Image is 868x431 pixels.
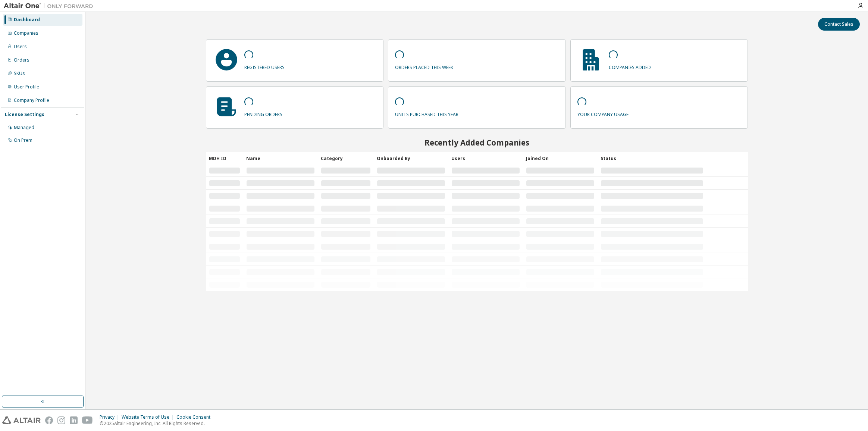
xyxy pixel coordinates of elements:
img: Altair One [4,2,97,10]
div: Dashboard [14,17,40,23]
div: Orders [14,57,29,63]
div: License Settings [5,112,44,118]
div: Company Profile [14,97,49,103]
div: Name [246,152,315,164]
p: units purchased this year [395,109,458,118]
div: SKUs [14,71,25,76]
div: Cookie Consent [176,414,215,420]
div: Users [14,44,27,50]
p: orders placed this week [395,62,453,71]
div: Status [601,152,704,164]
img: facebook.svg [45,416,53,424]
img: altair_logo.svg [2,416,41,424]
p: registered users [244,62,285,71]
p: your company usage [577,109,629,118]
div: Privacy [100,414,122,420]
p: companies added [609,62,651,71]
div: Category [321,152,371,164]
p: © 2025 Altair Engineering, Inc. All Rights Reserved. [100,420,215,427]
p: pending orders [244,109,282,118]
div: MDH ID [209,152,240,164]
div: On Prem [14,137,32,143]
div: Companies [14,30,38,36]
div: Users [451,152,520,164]
h2: Recently Added Companies [206,138,748,147]
img: instagram.svg [57,416,65,424]
img: youtube.svg [82,416,93,424]
div: User Profile [14,84,39,90]
div: Website Terms of Use [122,414,176,420]
div: Managed [14,125,34,131]
div: Onboarded By [377,152,445,164]
div: Joined On [526,152,595,164]
img: linkedin.svg [70,416,78,424]
button: Contact Sales [818,18,860,31]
